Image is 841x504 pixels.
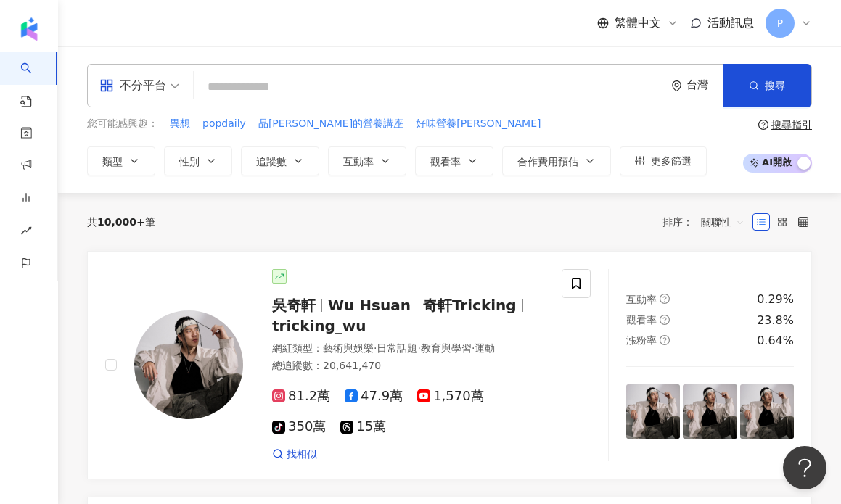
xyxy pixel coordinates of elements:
[272,419,326,434] span: 350萬
[626,294,657,305] span: 互動率
[421,342,472,354] span: 教育與學習
[272,297,316,314] span: 吳奇軒
[272,447,317,462] a: 找相似
[323,342,374,354] span: 藝術與娛樂
[660,335,670,345] span: question-circle
[740,384,794,438] img: post-image
[17,17,41,41] img: logo icon
[758,120,768,130] span: question-circle
[671,80,682,91] span: environment
[377,342,417,354] span: 日常話題
[99,78,114,93] span: appstore
[757,333,794,349] div: 0.64%
[615,15,661,31] span: 繁體中文
[272,389,330,404] span: 81.2萬
[87,216,155,228] div: 共 筆
[417,389,484,404] span: 1,570萬
[783,446,826,489] iframe: Help Scout Beacon - Open
[256,156,287,168] span: 追蹤數
[626,334,657,346] span: 漲粉率
[723,64,811,107] button: 搜尋
[777,15,783,31] span: P
[258,117,403,131] span: 品[PERSON_NAME]的營養講座
[502,146,611,175] button: 合作費用預估
[707,16,754,30] span: 活動訊息
[272,359,566,373] div: 總追蹤數 ： 20,641,470
[757,292,794,307] div: 0.29%
[626,314,657,326] span: 觀看率
[660,315,670,325] span: question-circle
[328,297,411,314] span: Wu Hsuan
[430,156,461,168] span: 觀看率
[701,210,744,234] span: 關聯性
[765,80,785,91] span: 搜尋
[771,119,812,131] div: 搜尋指引
[517,156,578,168] span: 合作費用預估
[660,294,670,304] span: question-circle
[620,146,707,175] button: 更多篩選
[102,156,123,168] span: 類型
[328,146,406,175] button: 互動率
[686,79,723,91] div: 台灣
[626,384,680,438] img: post-image
[272,342,566,356] div: 網紅類型 ：
[423,297,517,314] span: 奇軒Tricking
[164,146,232,175] button: 性別
[20,52,49,109] a: search
[345,389,403,404] span: 47.9萬
[472,342,475,354] span: ·
[417,342,420,354] span: ·
[662,210,752,234] div: 排序：
[99,74,166,97] div: 不分平台
[202,116,247,132] button: popdaily
[179,156,200,168] span: 性別
[757,313,794,329] div: 23.8%
[272,317,366,334] span: tricking_wu
[20,216,32,249] span: rise
[97,216,145,228] span: 10,000+
[134,310,243,419] img: KOL Avatar
[416,117,541,131] span: 好味營養[PERSON_NAME]
[87,251,812,480] a: KOL Avatar吳奇軒Wu Hsuan奇軒Trickingtricking_wu網紅類型：藝術與娛樂·日常話題·教育與學習·運動總追蹤數：20,641,47081.2萬47.9萬1,570萬...
[343,156,374,168] span: 互動率
[475,342,495,354] span: 運動
[415,116,541,132] button: 好味營養[PERSON_NAME]
[374,342,377,354] span: ·
[340,419,386,434] span: 15萬
[651,155,692,167] span: 更多篩選
[169,116,191,132] button: 異想
[683,384,737,438] img: post-image
[287,447,317,462] span: 找相似
[258,116,404,132] button: 品[PERSON_NAME]的營養講座
[87,146,155,175] button: 類型
[87,117,158,131] span: 您可能感興趣：
[241,146,319,175] button: 追蹤數
[415,146,493,175] button: 觀看率
[202,117,246,131] span: popdaily
[170,117,190,131] span: 異想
